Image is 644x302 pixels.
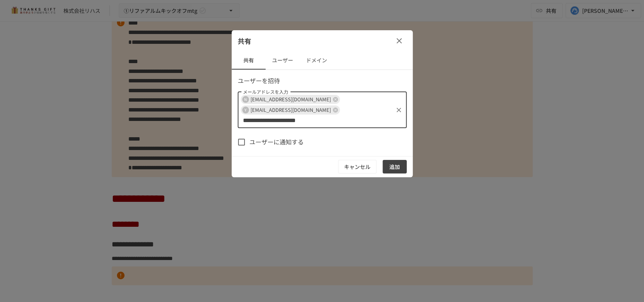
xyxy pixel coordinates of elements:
div: Y [242,107,249,113]
div: N [242,96,249,103]
span: ユーザーに通知する [249,137,304,147]
button: クリア [393,105,404,115]
div: N[EMAIL_ADDRESS][DOMAIN_NAME] [241,95,340,104]
span: [EMAIL_ADDRESS][DOMAIN_NAME] [247,95,334,104]
button: ユーザー [266,51,300,70]
p: ユーザーを招待 [238,76,407,86]
label: メールアドレスを入力 [243,88,288,95]
button: キャンセル [338,160,377,174]
span: [EMAIL_ADDRESS][DOMAIN_NAME] [247,105,334,114]
button: 共有 [232,51,266,70]
button: 追加 [383,160,407,174]
div: 共有 [232,30,413,51]
div: Y[EMAIL_ADDRESS][DOMAIN_NAME] [241,105,340,115]
button: ドメイン [300,51,334,70]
